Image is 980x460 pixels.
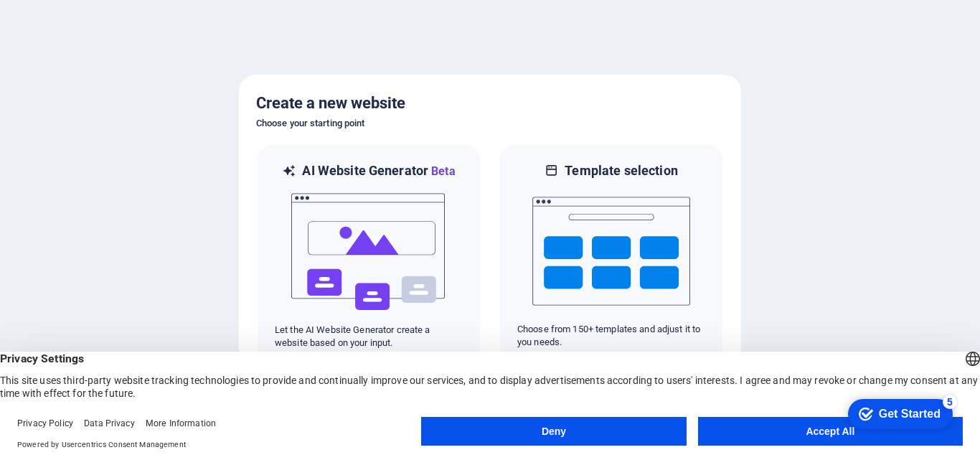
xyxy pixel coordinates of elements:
[517,323,705,349] p: Choose from 150+ templates and adjust it to you needs.
[256,115,724,132] h6: Choose your starting point
[11,7,116,37] div: Get Started 5 items remaining, 0% complete
[275,324,463,349] p: Let the AI Website Generator create a website based on your input.
[256,92,724,115] h5: Create a new website
[302,162,455,180] h6: AI Website Generator
[428,164,456,178] span: Beta
[106,3,121,17] div: 5
[565,162,677,179] h6: Template selection
[290,180,448,324] img: ai
[256,144,481,368] div: AI Website GeneratorBetaaiLet the AI Website Generator create a website based on your input.
[499,144,724,368] div: Template selectionChoose from 150+ templates and adjust it to you needs.
[42,16,104,29] div: Get Started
